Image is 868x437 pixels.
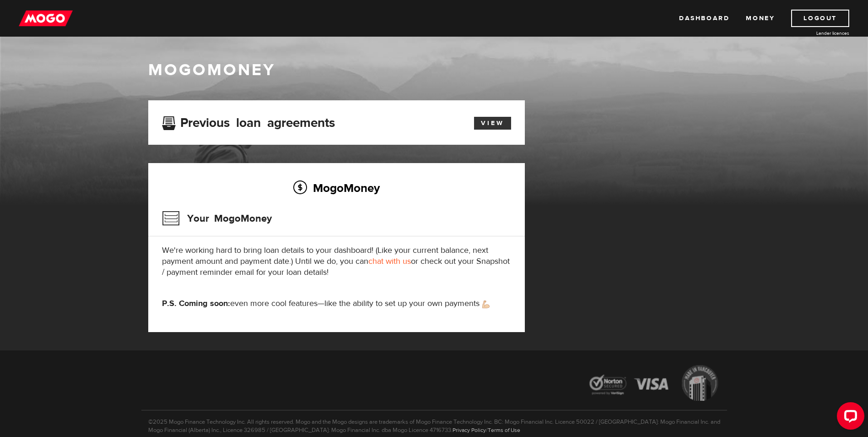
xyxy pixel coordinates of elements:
a: Dashboard [679,10,729,27]
p: even more cool features—like the ability to set up your own payments [162,298,511,309]
img: mogo_logo-11ee424be714fa7cbb0f0f49df9e16ec.png [19,10,73,27]
a: View [474,117,511,130]
a: Logout [791,10,849,27]
iframe: LiveChat chat widget [830,399,868,437]
h3: Previous loan agreements [162,115,335,127]
a: Lender licences [781,30,849,37]
img: strong arm emoji [482,300,490,308]
strong: P.S. Coming soon: [162,298,230,309]
p: ©2025 Mogo Finance Technology Inc. All rights reserved. Mogo and the Mogo designs are trademarks ... [141,410,727,434]
a: Money [746,10,775,27]
h3: Your MogoMoney [162,207,272,230]
a: Terms of Use [488,426,520,434]
p: We're working hard to bring loan details to your dashboard! (Like your current balance, next paym... [162,245,511,278]
a: Privacy Policy [453,426,486,434]
img: legal-icons-92a2ffecb4d32d839781d1b4e4802d7b.png [581,358,727,410]
h2: MogoMoney [162,178,511,197]
a: chat with us [368,256,411,267]
h1: MogoMoney [148,60,720,80]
